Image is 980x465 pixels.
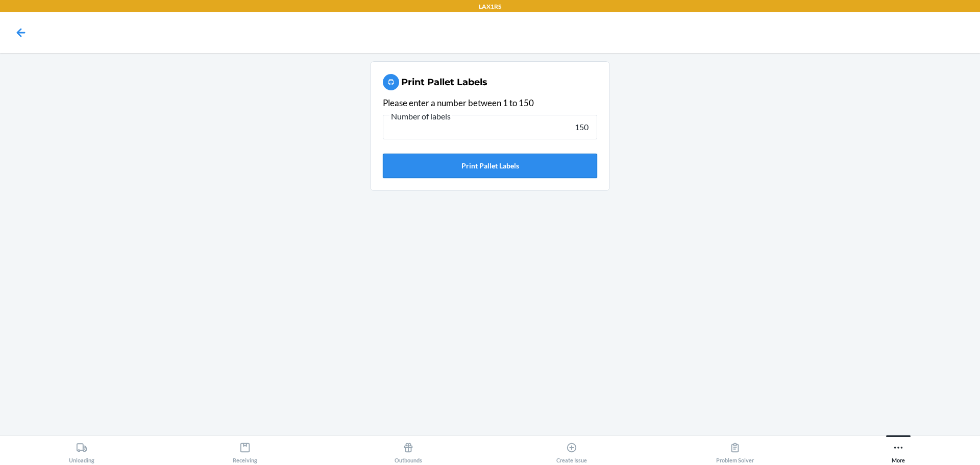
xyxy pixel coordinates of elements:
[817,435,980,463] button: More
[490,435,653,463] button: Create Issue
[327,435,490,463] button: Outbounds
[892,438,905,463] div: More
[401,76,487,89] h2: Print Pallet Labels
[383,96,597,110] div: Please enter a number between 1 to 150
[556,438,587,463] div: Create Issue
[716,438,754,463] div: Problem Solver
[233,438,257,463] div: Receiving
[479,2,501,11] p: LAX1RS
[389,111,452,121] span: Number of labels
[395,438,422,463] div: Outbounds
[69,438,94,463] div: Unloading
[383,115,597,139] input: Number of labels
[383,154,597,178] button: Print Pallet Labels
[653,435,817,463] button: Problem Solver
[163,435,327,463] button: Receiving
